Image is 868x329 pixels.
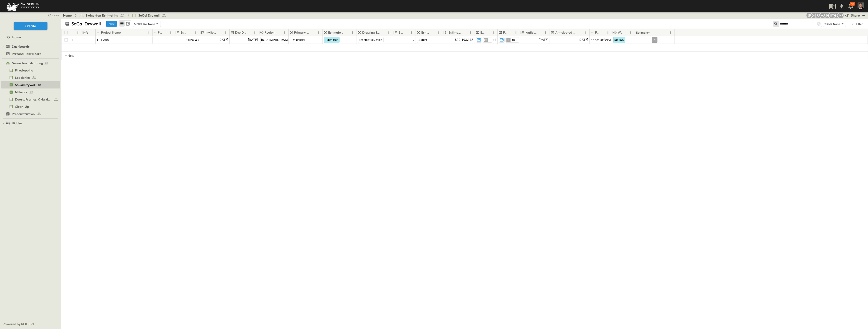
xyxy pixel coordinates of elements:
[858,2,864,9] img: Profile Picture
[291,38,305,42] span: Residential
[861,13,866,18] button: test
[106,21,117,27] button: New
[635,29,675,36] div: Estimator
[12,61,43,65] span: Swinerton Estimating
[12,121,22,125] span: Hidden
[595,30,599,35] p: File Path
[490,38,490,42] span: [PERSON_NAME]
[480,30,485,35] p: Estimate Lead
[97,38,109,42] span: 101 Ash
[838,13,844,18] div: Meghana Raj (meghana.raj@swinerton.com)
[316,30,321,35] button: Menu
[555,30,577,35] p: Anticipated Finish
[1,74,60,81] div: Specialtiestest
[119,20,131,27] div: table view
[503,30,507,35] p: Final Reviewer
[138,13,160,18] span: SoCal Drywall
[1,103,59,110] a: Clean-Up
[512,38,517,42] span: rplentywou
[436,30,441,35] button: Menu
[1,111,59,117] a: Preconstruction
[83,26,88,39] div: Info
[119,21,125,27] button: row view
[218,37,228,42] span: [DATE]
[75,30,81,35] button: Menu
[82,29,96,36] div: Info
[125,21,131,27] button: kanban view
[248,37,258,42] span: [DATE]
[345,30,350,35] button: Sort
[186,38,199,42] span: 2025.43
[816,13,821,18] div: Francisco J. Sanchez (frsanchez@swinerton.com)
[12,35,21,39] span: Home
[578,37,588,42] span: [DATE]
[235,30,246,35] p: Due Date
[71,21,101,27] p: SoCal Drywall
[168,30,174,35] button: Menu
[86,13,118,18] span: Swinerton Estimating
[181,30,187,35] p: Estimate Number
[463,30,468,35] button: Sort
[578,30,583,35] button: Sort
[1,50,60,57] div: Personal Task Boardtest
[431,30,436,35] button: Sort
[71,29,82,36] div: #
[52,13,59,17] span: close
[63,13,72,18] a: Home
[328,30,344,35] p: Estimate Status
[600,30,605,35] button: Sort
[72,38,73,42] p: 1
[265,30,275,35] p: Region
[1,51,59,57] a: Personal Task Board
[79,13,125,18] a: Swinerton Estimating
[833,22,840,26] p: None
[449,30,462,35] p: Estimate Amount
[615,38,624,42] span: 50-75%
[5,1,40,11] img: 6c363589ada0b36f064d841b69d3a419a338230e66bb0a533688fa5cc3e9e735.png
[851,2,854,6] p: 30
[12,52,41,56] span: Personal Task Board
[618,30,622,35] p: Win Probability
[386,30,392,35] button: Menu
[636,26,650,39] div: Estimator
[1,59,60,67] div: Swinerton Estimatingtest
[223,30,228,35] button: Menu
[421,30,430,35] p: Estimate Type
[65,53,68,58] p: + New
[820,13,826,18] div: Anthony Jimenez (anthony.jimenez@swinerton.com)
[362,30,380,35] p: Drawing Status
[493,38,497,42] span: + 1
[538,30,543,35] button: Sort
[311,30,316,35] button: Sort
[282,30,287,35] button: Menu
[409,30,414,35] button: Menu
[404,30,409,35] button: Sort
[275,30,280,35] button: Sort
[134,22,147,26] p: Group by:
[468,30,473,35] button: Menu
[294,30,310,35] p: Primary Market
[605,30,611,35] button: Menu
[1,82,59,88] a: SoCal Drywall
[1,67,60,74] div: Firestoppingtest
[1,74,59,81] a: Specialties
[1,96,59,103] a: Doors, Frames, & Hardware
[583,30,588,35] button: Menu
[418,38,427,42] span: Budget
[359,38,382,42] span: Schematic Design
[851,13,860,18] div: Share
[652,37,657,43] div: RL
[15,97,52,102] span: Doors, Frames, & Hardware
[591,38,677,42] span: Z:\sd\Office\Drywall\Bids\2025 Bids\[STREET_ADDRESS]
[101,30,121,35] p: Project Name
[1,67,59,74] a: Firestopping
[63,13,169,18] nav: breadcrumbs
[486,30,491,35] button: Sort
[491,30,496,35] button: Menu
[413,38,414,42] span: 2
[806,13,812,18] div: Joshua Russell (joshua.russell@swinerton.com)
[72,30,77,35] button: Sort
[132,13,166,18] a: SoCal Drywall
